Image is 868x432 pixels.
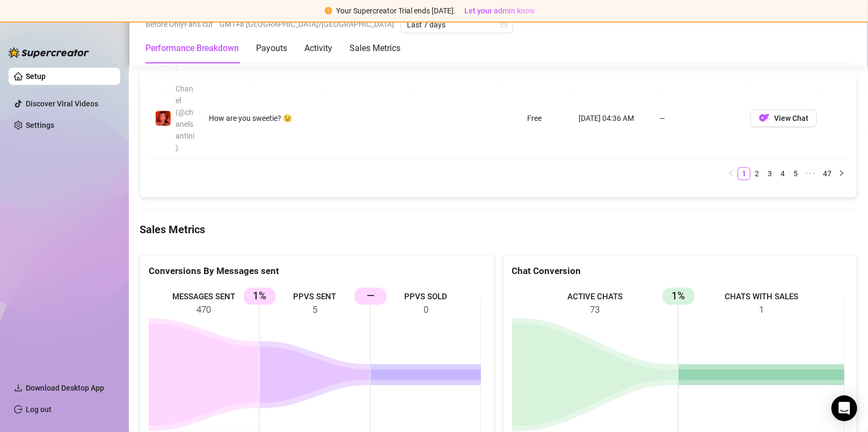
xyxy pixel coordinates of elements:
[738,168,750,179] a: 1
[26,121,54,129] a: Settings
[349,42,400,55] div: Sales Metrics
[521,78,572,159] td: Free
[26,99,98,108] a: Discover Viral Videos
[26,405,52,414] a: Log out
[763,167,776,180] li: 3
[790,168,801,179] a: 5
[776,167,789,180] li: 4
[653,78,744,159] td: —
[407,17,507,33] span: Last 7 days
[831,395,857,421] div: Open Intercom Messenger
[14,384,23,392] span: download
[802,167,819,180] span: •••
[9,47,89,58] img: logo-BBDzfeDw.svg
[750,110,817,127] button: OFView Chat
[337,6,456,15] span: Your Supercreator Trial ends [DATE].
[149,264,485,278] div: Conversions By Messages sent
[764,168,776,179] a: 3
[750,116,817,125] a: OFView Chat
[140,222,857,237] h4: Sales Metrics
[220,16,394,32] span: GMT+8 [GEOGRAPHIC_DATA]/[GEOGRAPHIC_DATA]
[838,170,845,176] span: right
[26,384,104,392] span: Download Desktop App
[176,4,194,72] span: Chanel (@chanelsantini)
[759,112,770,123] img: OF
[820,168,835,179] a: 47
[176,84,194,152] span: Chanel (@chanelsantini)
[156,111,171,126] img: Chanel (@chanelsantini)
[738,167,750,180] li: 1
[835,167,848,180] button: right
[501,21,507,28] span: calendar
[774,114,808,123] span: View Chat
[512,264,849,278] div: Chat Conversion
[145,16,213,32] span: Before OnlyFans cut
[751,168,763,179] a: 2
[145,42,239,55] div: Performance Breakdown
[777,168,789,179] a: 4
[465,6,535,15] span: Let your admin know
[819,167,835,180] li: 47
[802,167,819,180] li: Next 5 Pages
[572,78,653,159] td: [DATE] 04:36 AM
[835,167,848,180] li: Next Page
[256,42,287,55] div: Payouts
[750,167,763,180] li: 2
[725,167,738,180] button: left
[26,72,46,81] a: Setup
[209,112,458,124] div: How are you sweetie? 😉
[789,167,802,180] li: 5
[304,42,332,55] div: Activity
[325,7,332,15] span: exclamation-circle
[461,4,539,17] button: Let your admin know
[728,170,734,176] span: left
[725,167,738,180] li: Previous Page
